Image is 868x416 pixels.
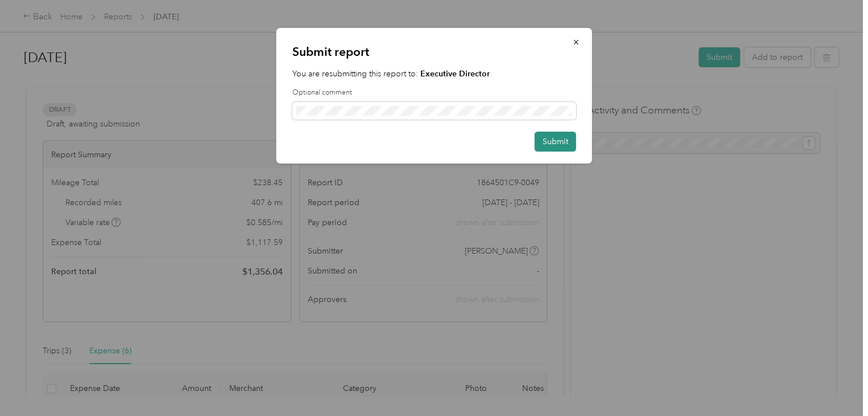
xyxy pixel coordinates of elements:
[292,68,576,80] p: You are resubmitting this report to:
[420,69,490,79] strong: Executive Director
[292,88,576,98] label: Optional comment
[804,352,868,416] iframe: Everlance-gr Chat Button Frame
[535,132,576,152] button: Submit
[292,44,576,60] p: Submit report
